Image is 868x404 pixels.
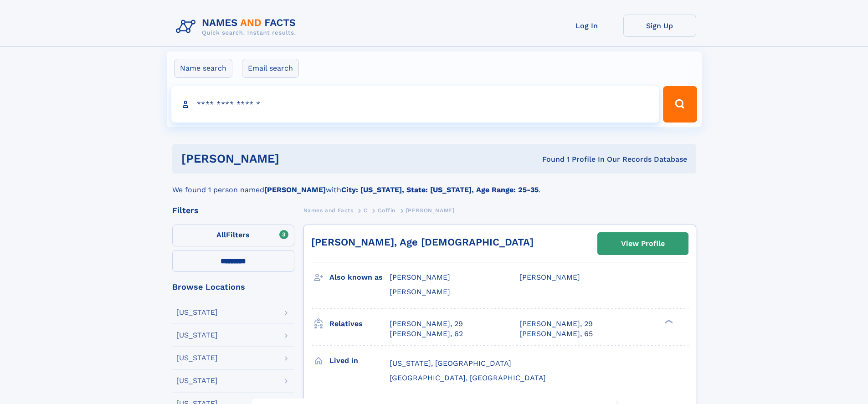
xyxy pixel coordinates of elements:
button: Search Button [663,86,697,123]
h1: [PERSON_NAME] [181,153,411,164]
h3: Also known as [329,270,390,285]
label: Name search [174,59,232,78]
div: [US_STATE] [176,354,218,362]
span: [GEOGRAPHIC_DATA], [GEOGRAPHIC_DATA] [390,373,546,382]
a: View Profile [598,233,688,255]
a: Sign Up [623,15,696,37]
div: Found 1 Profile In Our Records Database [411,154,687,164]
span: C [364,207,368,214]
a: [PERSON_NAME], 29 [519,319,593,329]
a: [PERSON_NAME], 62 [390,329,463,339]
div: View Profile [621,233,665,254]
div: Filters [172,206,294,215]
span: [PERSON_NAME] [519,273,580,281]
div: We found 1 person named with . [172,174,696,195]
span: Coffin [378,207,395,214]
a: [PERSON_NAME], 65 [519,329,593,339]
label: Email search [242,59,299,78]
a: Names and Facts [303,205,354,216]
h3: Lived in [329,353,390,368]
a: Log In [550,15,623,37]
span: [PERSON_NAME] [390,287,450,296]
img: Logo Names and Facts [172,15,303,39]
div: ❯ [663,318,673,324]
div: [US_STATE] [176,309,218,316]
div: [US_STATE] [176,332,218,339]
a: Coffin [378,205,395,216]
a: [PERSON_NAME], Age [DEMOGRAPHIC_DATA] [311,236,534,248]
label: Filters [172,225,294,246]
span: [PERSON_NAME] [390,273,450,281]
span: All [216,230,226,239]
b: City: [US_STATE], State: [US_STATE], Age Range: 25-35 [341,185,539,194]
input: search input [171,86,659,123]
div: [US_STATE] [176,377,218,384]
div: Browse Locations [172,283,294,291]
a: [PERSON_NAME], 29 [390,319,463,329]
h3: Relatives [329,316,390,332]
span: [PERSON_NAME] [406,207,455,214]
span: [US_STATE], [GEOGRAPHIC_DATA] [390,359,511,368]
a: C [364,205,368,216]
b: [PERSON_NAME] [264,185,326,194]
